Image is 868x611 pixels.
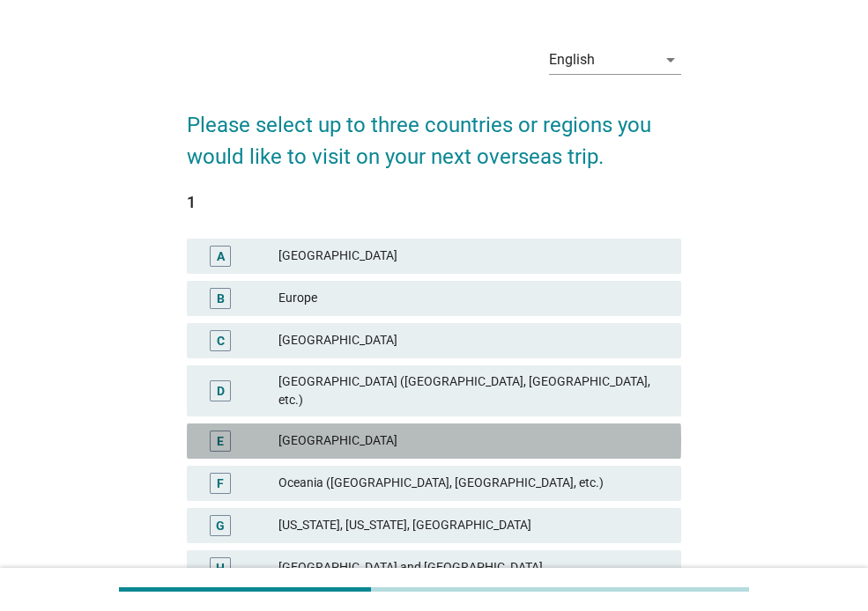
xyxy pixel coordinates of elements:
[278,372,667,409] div: [GEOGRAPHIC_DATA] ([GEOGRAPHIC_DATA], [GEOGRAPHIC_DATA], etc.)
[278,473,667,494] div: Oceania ([GEOGRAPHIC_DATA], [GEOGRAPHIC_DATA], etc.)
[217,474,224,492] div: F
[278,431,667,452] div: [GEOGRAPHIC_DATA]
[217,289,225,307] div: B
[217,331,225,350] div: C
[278,288,667,309] div: Europe
[187,190,681,214] div: 1
[278,557,667,578] div: [GEOGRAPHIC_DATA] and [GEOGRAPHIC_DATA]
[217,381,225,400] div: D
[549,52,595,68] div: English
[278,246,667,267] div: [GEOGRAPHIC_DATA]
[216,558,225,577] div: H
[187,92,681,173] h2: Please select up to three countries or regions you would like to visit on your next overseas trip.
[216,516,225,534] div: G
[217,247,225,265] div: A
[278,330,667,351] div: [GEOGRAPHIC_DATA]
[660,49,681,70] i: arrow_drop_down
[217,431,224,450] div: E
[278,515,667,536] div: [US_STATE], [US_STATE], [GEOGRAPHIC_DATA]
